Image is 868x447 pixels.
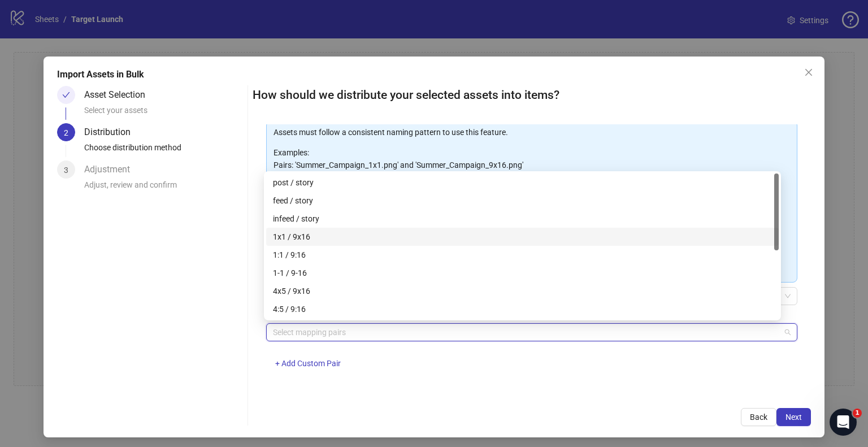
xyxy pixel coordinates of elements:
span: + Add Custom Pair [275,359,341,368]
div: 1-1 / 9-16 [266,264,779,282]
button: Back [741,408,776,426]
span: 3 [64,166,68,175]
p: Assets must follow a consistent naming pattern to use this feature. [274,126,790,138]
iframe: Intercom live chat [830,409,857,436]
div: Adjustment [84,160,139,179]
span: 1 [853,409,862,418]
div: Import Assets in Bulk [57,68,811,81]
div: post / story [273,176,772,189]
div: 4x5 / 9x16 [266,282,779,300]
span: Next [785,413,802,422]
div: feed / story [273,194,772,207]
div: Distribution [84,123,140,141]
div: Select your assets [84,104,243,123]
span: 2 [64,128,68,137]
div: 4x5 / 9x16 [273,285,772,297]
span: check [62,91,70,99]
button: + Add Custom Pair [266,355,350,373]
div: 1-1 / 9-16 [273,267,772,279]
div: feed / story [266,192,779,210]
div: 4:5 / 9:16 [266,300,779,318]
div: infeed / story [273,212,772,225]
div: 4:5 / 9:16 [273,303,772,315]
button: Next [776,408,811,426]
button: Close [800,63,818,81]
h2: How should we distribute your selected assets into items? [253,86,811,105]
div: 1:1 / 9:16 [273,249,772,261]
div: Asset Selection [84,86,154,104]
div: 1:1 / 9:16 [266,246,779,264]
div: post / story [266,173,779,192]
p: Examples: Pairs: 'Summer_Campaign_1x1.png' and 'Summer_Campaign_9x16.png' Triples: 'Summer_Campai... [274,146,790,184]
div: Adjust, review and confirm [84,179,243,198]
div: 1x1 / 9x16 [266,228,779,246]
div: Choose distribution method [84,141,243,160]
div: 1x1 / 9x16 [273,231,772,243]
div: infeed / story [266,210,779,228]
span: Back [750,413,767,422]
span: close [804,68,813,77]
